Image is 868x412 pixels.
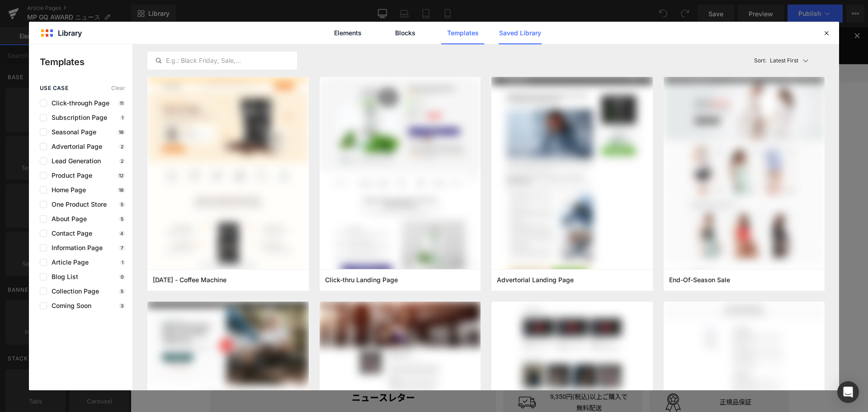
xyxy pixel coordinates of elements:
[119,202,125,207] p: 5
[120,115,125,120] p: 1
[119,274,125,279] p: 0
[566,369,644,381] p: 正規品保証
[326,22,369,44] a: Elements
[148,55,297,66] input: E.g.: Black Friday, Sale,...
[301,62,320,78] a: 新製品
[47,302,91,309] span: Coming Soon
[47,143,102,150] span: Advertorial Page
[837,381,859,403] div: Open Intercom Messenger
[669,276,730,284] span: End-Of-Season Sale
[47,244,103,251] span: Information Page
[441,22,484,44] a: Templates
[117,173,125,178] p: 12
[40,85,68,91] span: use case
[47,157,101,165] span: Lead Generation
[577,42,599,51] span: ログイン
[648,65,658,75] img: Icon_Cart.svg
[112,164,626,175] p: Start building your page
[533,366,552,384] img: Icon_Quality.svg
[47,99,109,107] span: Click-through Page
[325,276,398,284] span: Click-thru Landing Page
[111,85,125,91] span: Clear
[47,114,107,121] span: Subscription Page
[47,215,87,223] span: About Page
[47,186,86,194] span: Home Page
[499,22,542,44] a: Saved Library
[47,288,99,295] span: Collection Page
[331,62,369,78] a: ギフトガイド
[119,289,125,294] p: 5
[100,85,213,92] span: ラトリエ デ パルファム 公式オンラインストア
[163,62,213,78] a: ブランドから探す
[47,273,78,280] span: Blog List
[171,42,203,51] span: お問い合わせ
[47,230,92,237] span: Contact Page
[119,303,125,308] p: 3
[85,42,93,50] img: Icon_ShoppingGuide.svg
[770,57,798,65] p: Latest First
[155,363,351,379] h4: ニュースレター
[497,276,574,284] span: Advertorial Landing Page
[561,42,599,51] a: ログイン
[117,129,125,135] p: 18
[399,20,426,26] span: こちらから
[387,366,405,384] img: Icon_Shipping.svg
[80,85,96,92] a: ホーム
[384,22,427,44] a: Blocks
[99,42,147,51] span: ショッピングガイド
[9,9,728,19] p: [全製品対象] ご購入で選べるサンプル2点プレゼント！
[119,245,125,251] p: 7
[80,64,152,75] img: ラトリエ デ パルファム 公式オンラインストア
[380,62,405,78] a: 最新情報
[629,64,639,74] img: Icon_Search.svg
[120,260,125,265] p: 1
[47,259,89,266] span: Article Page
[328,274,410,292] a: Explore Template
[155,42,203,51] a: お問い合わせ
[615,43,620,49] img: Icon_Heart_Empty.svg
[420,364,497,386] p: 9,350円(税込)以上ご購入で無料配送
[118,231,125,236] p: 4
[118,100,125,106] p: 11
[416,62,473,78] a: カテゴリーから探す
[117,187,125,193] p: 18
[97,85,99,92] span: ›
[750,52,825,70] button: Latest FirstSort:Latest First
[119,144,125,149] p: 2
[80,84,213,94] nav: breadcrumbs
[47,201,107,208] span: One Product Store
[153,276,226,284] span: Thanksgiving - Coffee Machine
[224,62,290,78] a: 限定品/キット・コフレ
[47,128,96,136] span: Seasonal Page
[112,299,626,306] p: or Drag & Drop elements from left sidebar
[47,172,92,179] span: Product Page
[626,42,653,51] span: お気に入り
[754,57,766,64] span: Sort:
[40,55,132,69] p: Templates
[566,42,571,51] img: Icon_User.svg
[484,62,528,78] a: ショップリスト
[119,158,125,164] p: 2
[119,216,125,222] p: 5
[160,44,165,48] img: Icon_Email.svg
[311,20,426,26] a: LINE公式アカウントの友だち追加はこちらから
[552,61,643,79] input: 検索
[80,42,147,51] a: ショッピングガイド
